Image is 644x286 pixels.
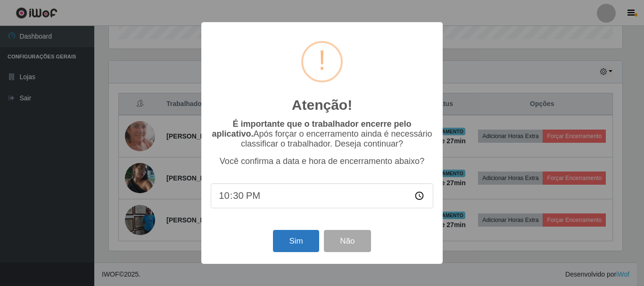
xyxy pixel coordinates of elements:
[273,230,319,252] button: Sim
[212,119,411,139] b: É importante que o trabalhador encerre pelo aplicativo.
[211,119,433,149] p: Após forçar o encerramento ainda é necessário classificar o trabalhador. Deseja continuar?
[292,97,352,114] h2: Atenção!
[211,156,433,166] p: Você confirma a data e hora de encerramento abaixo?
[324,230,371,252] button: Não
